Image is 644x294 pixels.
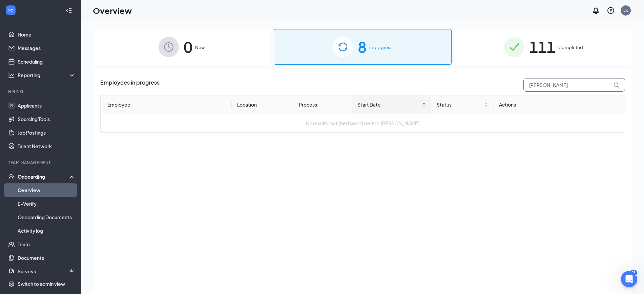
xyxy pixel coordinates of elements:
th: Location [232,95,293,114]
svg: Analysis [8,72,15,78]
a: Home [18,28,76,41]
span: 0 [184,35,192,59]
a: SurveysCrown [18,265,76,278]
div: LK [623,7,628,13]
span: 111 [529,35,556,59]
a: Team [18,238,76,251]
span: Status [437,101,483,108]
a: Activity log [18,224,76,238]
a: Documents [18,251,76,265]
svg: Notifications [592,6,600,15]
div: Team Management [8,160,74,165]
iframe: Intercom live chat [621,271,637,287]
svg: UserCheck [8,173,15,180]
a: Talent Network [18,139,76,153]
span: Employees in progress [100,78,160,92]
a: Job Postings [18,126,76,139]
svg: QuestionInfo [607,6,615,15]
th: Employee [101,95,232,114]
span: In progress [369,44,393,51]
svg: Collapse [65,7,72,14]
a: E-Verify [18,197,76,210]
a: Onboarding Documents [18,210,76,224]
svg: WorkstreamLogo [7,7,14,14]
a: Messages [18,41,76,55]
input: Search by Name, Job Posting, or Process [523,78,625,92]
a: Overview [18,183,76,197]
span: Completed [558,44,583,51]
div: Onboarding [18,173,70,180]
svg: Settings [8,280,15,287]
div: Hiring [8,89,74,94]
th: Status [431,95,494,114]
span: New [195,44,205,51]
a: Applicants [18,99,76,112]
h1: Overview [93,5,132,16]
div: Switch to admin view [18,280,65,287]
td: No results matched search terms: [PERSON_NAME] [101,114,625,132]
span: Start Date [357,101,421,108]
th: Actions [494,95,625,114]
span: 8 [358,35,367,59]
a: Scheduling [18,55,76,68]
th: Process [293,95,352,114]
div: 75 [630,270,637,276]
a: Sourcing Tools [18,112,76,126]
div: Reporting [18,72,76,78]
